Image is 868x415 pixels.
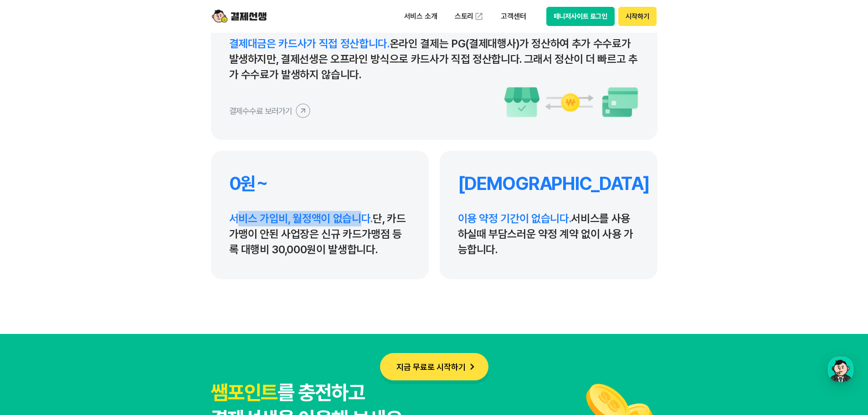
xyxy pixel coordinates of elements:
[458,173,639,195] h4: [DEMOGRAPHIC_DATA]
[494,8,532,25] p: 고객센터
[229,212,373,225] span: 서비스 가입비, 월정액이 없습니다.
[229,103,310,118] button: 결제수수료 보러가기
[448,7,490,26] a: 스토리
[3,289,60,312] a: 홈
[380,353,488,380] button: 지금 무료로 시작하기
[60,289,118,312] a: 대화
[229,211,411,257] p: 단, 카드가맹이 안된 사업장은 신규 카드가맹점 등록 대행비 30,000원이 발생합니다.
[503,86,639,118] img: 수수료 이미지
[618,7,656,26] button: 시작하기
[118,289,175,312] a: 설정
[29,302,34,310] span: 홈
[141,302,152,310] span: 설정
[83,303,94,310] span: 대화
[229,36,639,82] p: 온라인 결제는 PG(결제대행사)가 정산하여 추가 수수료가 발생하지만, 결제선생은 오프라인 방식으로 카드사가 직접 정산합니다. 그래서 정산이 더 빠르고 추가 수수료가 발생하지 ...
[466,360,478,373] img: 화살표 아이콘
[546,7,615,26] button: 매니저사이트 로그인
[398,8,444,25] p: 서비스 소개
[229,173,411,195] h4: 0원~
[474,12,483,21] img: 외부 도메인 오픈
[229,37,390,50] span: 결제대금은 카드사가 직접 정산합니다.
[212,8,267,25] img: logo
[458,212,571,225] span: 이용 약정 기간이 없습니다.
[211,380,277,405] span: 쌤포인트
[458,211,639,257] p: 서비스를 사용하실때 부담스러운 약정 계약 없이 사용 가능합니다.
